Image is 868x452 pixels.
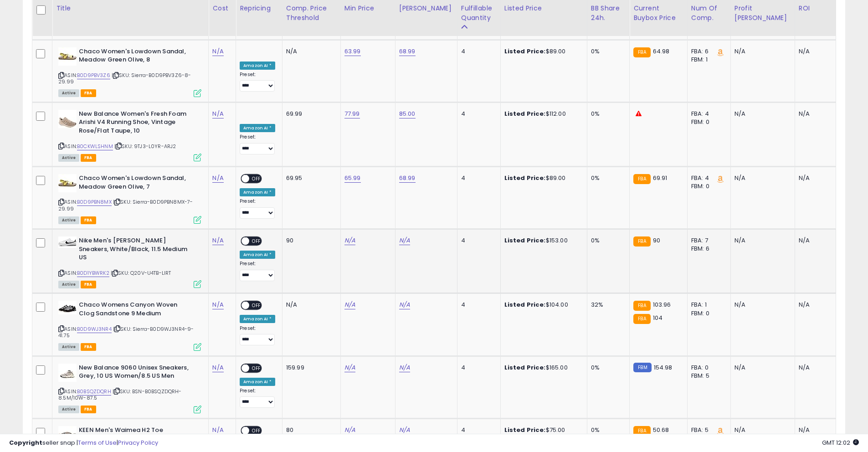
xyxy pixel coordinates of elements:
a: 85.00 [399,109,416,118]
a: 68.99 [399,47,416,56]
div: Amazon AI * [240,62,275,70]
span: 103.96 [653,300,671,309]
a: N/A [344,300,355,309]
a: 65.99 [344,174,361,183]
a: Privacy Policy [118,438,158,447]
a: N/A [399,300,410,309]
div: $104.00 [504,301,580,309]
div: 90 [286,236,334,245]
div: N/A [799,174,829,182]
a: Terms of Use [78,438,117,447]
div: Repricing [240,4,278,13]
div: $89.00 [504,174,580,182]
span: | SKU: Sierra-B0D9WJ3NR4-9-41.75 [58,325,194,339]
small: FBA [633,314,650,324]
span: 2025-09-18 12:02 GMT [822,438,859,447]
div: N/A [799,110,829,118]
div: N/A [734,236,788,245]
div: Preset: [240,134,275,154]
div: 4 [461,301,493,309]
img: 41I20poLwbL._SL40_.jpg [58,301,77,314]
a: B0D9WJ3NR4 [77,325,112,333]
div: 69.99 [286,110,334,118]
span: 154.98 [654,363,673,372]
div: ROI [799,4,832,13]
div: BB Share 24h. [591,4,626,23]
a: N/A [399,363,410,372]
b: Listed Price: [504,300,546,309]
div: FBA: 1 [691,301,724,309]
img: 31DySHQyhQL._SL40_.jpg [58,47,77,66]
a: N/A [212,300,223,309]
span: | SKU: Sierra-B0D9PBV3Z6-8-29.99 [58,72,191,85]
span: All listings currently available for purchase on Amazon [58,343,79,351]
div: N/A [799,47,829,56]
div: N/A [799,236,829,245]
div: Preset: [240,325,275,346]
div: Preset: [240,72,275,92]
b: Listed Price: [504,174,546,182]
div: N/A [734,364,788,372]
div: Cost [212,4,232,13]
div: $89.00 [504,47,580,56]
a: N/A [212,174,223,183]
div: N/A [799,301,829,309]
div: 0% [591,236,623,245]
span: FBA [81,89,96,97]
div: seller snap | | [9,439,158,447]
div: Amazon AI * [240,251,275,259]
div: N/A [734,174,788,182]
span: | SKU: Q20V-U4TB-LIRT [111,269,171,277]
a: B0D9PBV3Z6 [77,72,110,79]
img: 416kdodrgkL._SL40_.jpg [58,110,77,128]
div: FBA: 0 [691,364,724,372]
div: N/A [286,301,334,309]
div: N/A [286,47,334,56]
img: 31wR2lHk+aL._SL40_.jpg [58,236,77,248]
div: 0% [591,110,623,118]
div: Amazon AI * [240,188,275,196]
span: 64.98 [653,47,670,56]
strong: Copyright [9,438,42,447]
div: ASIN: [58,301,201,349]
a: B0BSQZDQRH [77,388,111,395]
span: FBA [81,154,96,162]
span: OFF [249,175,264,183]
div: 159.99 [286,364,334,372]
small: FBA [633,174,650,184]
small: FBA [633,301,650,311]
div: 4 [461,110,493,118]
span: FBA [81,343,96,351]
div: N/A [734,301,788,309]
div: 0% [591,174,623,182]
div: Preset: [240,261,275,281]
b: Listed Price: [504,236,546,245]
a: 63.99 [344,47,361,56]
img: 31DySHQyhQL._SL40_.jpg [58,174,77,192]
div: $112.00 [504,110,580,118]
div: Preset: [240,388,275,408]
a: N/A [344,363,355,372]
div: 4 [461,174,493,182]
div: 4 [461,364,493,372]
a: B0D1YBWRK2 [77,269,109,277]
a: N/A [212,236,223,245]
b: Listed Price: [504,47,546,56]
span: OFF [249,302,264,309]
span: 90 [653,236,660,245]
span: OFF [249,237,264,245]
a: N/A [399,236,410,245]
div: 4 [461,47,493,56]
div: FBA: 7 [691,236,724,245]
span: All listings currently available for purchase on Amazon [58,281,79,288]
b: Nike Men's [PERSON_NAME] Sneakers, White/Black, 11.5 Medium US [79,236,190,264]
div: Current Buybox Price [633,4,683,23]
div: FBA: 4 [691,110,724,118]
a: B0CKWLSHNM [77,143,113,150]
div: 0% [591,47,623,56]
div: $165.00 [504,364,580,372]
small: FBA [633,47,650,57]
small: FBA [633,236,650,247]
div: Comp. Price Threshold [286,4,337,23]
div: FBM: 0 [691,118,724,126]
